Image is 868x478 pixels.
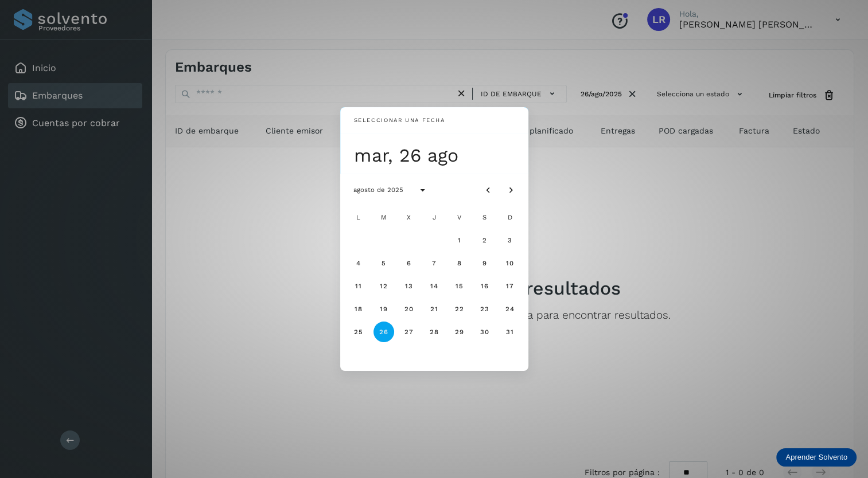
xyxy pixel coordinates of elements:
[785,453,847,462] p: Aprender Solvento
[373,322,394,342] button: martes, 26 de agosto de 2025
[424,253,445,273] button: jueves, 7 de agosto de 2025
[404,305,414,313] span: 20
[354,144,521,167] div: mar, 26 ago
[454,328,464,336] span: 29
[501,179,521,200] button: Mes siguiente
[505,259,514,267] span: 10
[398,206,421,229] div: X
[474,230,495,250] button: sábado, 2 de agosto de 2025
[379,282,388,290] span: 12
[373,253,394,273] button: martes, 5 de agosto de 2025
[473,206,496,229] div: S
[448,206,471,229] div: V
[455,282,464,290] span: 15
[404,328,414,336] span: 27
[424,276,445,296] button: jueves, 14 de agosto de 2025
[424,322,445,342] button: jueves, 28 de agosto de 2025
[480,282,489,290] span: 16
[344,179,412,200] button: agosto de 2025
[348,299,369,319] button: lunes, 18 de agosto de 2025
[354,305,363,313] span: 18
[379,328,388,336] span: 26
[776,448,857,467] div: Aprender Solvento
[500,230,520,250] button: domingo, 3 de agosto de 2025
[430,305,438,313] span: 21
[449,276,470,296] button: viernes, 15 de agosto de 2025
[399,322,419,342] button: miércoles, 27 de agosto de 2025
[355,282,362,290] span: 11
[500,299,520,319] button: domingo, 24 de agosto de 2025
[430,282,438,290] span: 14
[449,253,470,273] button: viernes, 8 de agosto de 2025
[482,259,487,267] span: 9
[507,236,512,244] span: 3
[480,305,489,313] span: 23
[500,276,520,296] button: domingo, 17 de agosto de 2025
[373,299,394,319] button: martes, 19 de agosto de 2025
[372,206,395,229] div: M
[449,322,470,342] button: viernes, 29 de agosto de 2025
[399,253,419,273] button: miércoles, 6 de agosto de 2025
[457,236,461,244] span: 1
[379,305,388,313] span: 19
[404,282,413,290] span: 13
[353,328,363,336] span: 25
[482,236,487,244] span: 2
[356,259,361,267] span: 4
[474,276,495,296] button: sábado, 16 de agosto de 2025
[480,328,489,336] span: 30
[505,282,514,290] span: 17
[347,206,370,229] div: L
[500,253,520,273] button: domingo, 10 de agosto de 2025
[474,253,495,273] button: sábado, 9 de agosto de 2025
[499,206,521,229] div: D
[474,299,495,319] button: sábado, 23 de agosto de 2025
[449,230,470,250] button: viernes, 1 de agosto de 2025
[500,322,520,342] button: domingo, 31 de agosto de 2025
[412,179,433,200] button: Seleccionar año
[406,259,411,267] span: 6
[348,322,369,342] button: lunes, 25 de agosto de 2025
[449,299,470,319] button: viernes, 22 de agosto de 2025
[381,259,386,267] span: 5
[454,305,464,313] span: 22
[431,259,437,267] span: 7
[424,299,445,319] button: jueves, 21 de agosto de 2025
[399,299,419,319] button: miércoles, 20 de agosto de 2025
[457,259,462,267] span: 8
[478,179,499,200] button: Mes anterior
[505,328,514,336] span: 31
[373,276,394,296] button: martes, 12 de agosto de 2025
[354,116,445,125] div: Seleccionar una fecha
[474,322,495,342] button: sábado, 30 de agosto de 2025
[353,186,403,194] span: agosto de 2025
[423,206,446,229] div: J
[348,276,369,296] button: lunes, 11 de agosto de 2025
[429,328,439,336] span: 28
[505,305,515,313] span: 24
[399,276,419,296] button: miércoles, 13 de agosto de 2025
[348,253,369,273] button: lunes, 4 de agosto de 2025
